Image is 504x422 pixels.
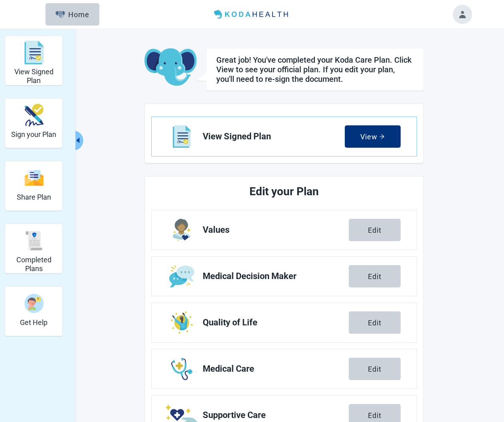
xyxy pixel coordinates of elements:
a: Edit Medical Decision Maker section [152,257,417,296]
span: Medical Decision Maker [203,271,349,281]
h2: Share Plan [17,193,51,202]
h1: Great job! You've completed your Koda Care Plan. Click View to see your official plan. If you edi... [216,55,414,84]
div: Edit [368,319,381,327]
button: Edit [349,358,401,380]
h2: Completed Plans [8,256,59,273]
img: Koda Elephant [144,48,197,87]
h2: Edit your Plan [181,183,387,200]
div: Sign your Plan [5,98,63,148]
div: Home [55,10,90,18]
div: Edit [368,272,381,280]
div: Completed Plans [5,224,63,273]
a: Edit Medical Care section [152,349,417,388]
span: Quality of Life [203,318,349,327]
span: Medical Care [203,364,349,374]
span: caret-left [74,137,82,144]
div: Edit [368,411,381,419]
img: svg%3e [24,41,43,65]
img: person-question-x68TBcxA.svg [24,294,43,313]
div: Share Plan [5,161,63,211]
div: Get Help [5,286,63,336]
a: Edit Values section [152,210,417,250]
h2: Sign your Plan [11,130,56,139]
button: Viewarrow-right [345,125,401,148]
img: make_plan_official-CpYJDfBD.svg [24,104,43,127]
span: arrow-right [379,134,385,139]
h2: Get Help [20,318,47,327]
img: svg%3e [24,231,43,250]
button: Toggle account menu [453,5,472,24]
button: ElephantHome [45,3,99,26]
span: View Signed Plan [203,132,345,141]
a: View View Signed Plan section [152,117,417,156]
img: Koda Health [211,8,293,21]
a: Edit Quality of Life section [152,303,417,342]
button: Edit [349,265,401,287]
span: Supportive Care [203,410,349,420]
h2: View Signed Plan [8,67,59,85]
span: Values [203,225,349,235]
img: svg%3e [24,169,43,186]
button: Collapse menu [73,131,83,151]
div: Edit [368,226,381,234]
button: Edit [349,219,401,241]
div: Edit [368,365,381,373]
div: View Signed Plan [5,36,63,85]
img: Elephant [55,11,65,18]
button: Edit [349,311,401,334]
div: View [360,133,385,141]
